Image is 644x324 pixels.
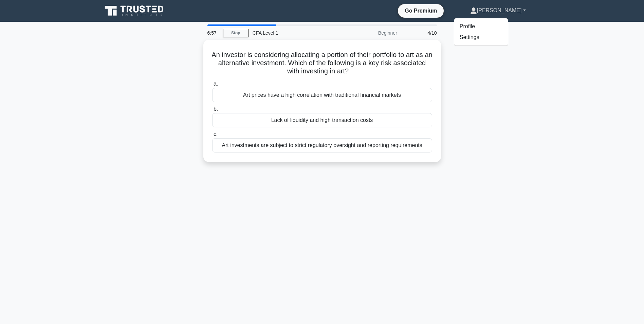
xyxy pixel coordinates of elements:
div: Art prices have a high correlation with traditional financial markets [212,88,432,102]
a: [PERSON_NAME] [454,4,542,17]
div: Lack of liquidity and high transaction costs [212,113,432,127]
span: a. [214,81,218,87]
a: Settings [454,32,508,43]
ul: [PERSON_NAME] [454,18,508,46]
div: Beginner [342,26,401,40]
div: 4/10 [401,26,441,40]
a: Stop [223,29,249,37]
a: Profile [454,21,508,32]
span: b. [214,106,218,112]
h5: An investor is considering allocating a portion of their portfolio to art as an alternative inves... [211,51,433,76]
div: 6:57 [203,26,223,40]
a: Go Premium [401,6,441,15]
span: c. [214,131,218,137]
div: Art investments are subject to strict regulatory oversight and reporting requirements [212,138,432,152]
div: CFA Level 1 [249,26,342,40]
